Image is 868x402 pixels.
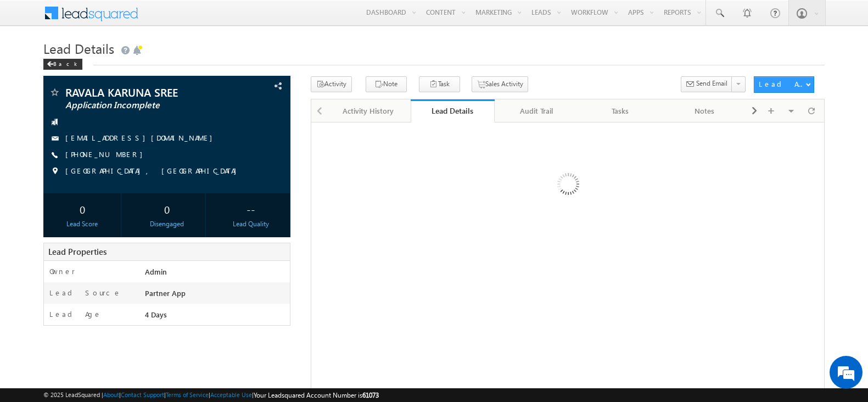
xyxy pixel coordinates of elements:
[210,391,252,398] a: Acceptable Use
[254,391,379,399] span: Your Leadsquared Account Number is
[65,87,219,98] span: RAVALA KARUNA SREE
[103,391,119,398] a: About
[65,133,218,142] a: [EMAIL_ADDRESS][DOMAIN_NAME]
[131,199,203,219] div: 0
[43,40,114,57] span: Lead Details
[759,79,805,89] div: Lead Actions
[495,99,579,122] a: Audit Trail
[579,99,663,122] a: Tasks
[142,309,290,325] div: 4 Days
[311,76,352,92] button: Activity
[131,219,203,229] div: Disengaged
[121,391,164,398] a: Contact Support
[43,58,88,68] a: Back
[65,100,219,111] span: Application Incomplete
[49,288,121,298] label: Lead Source
[681,76,732,92] button: Send Email
[472,76,528,92] button: Sales Activity
[142,288,290,303] div: Partner App
[335,104,401,118] div: Activity History
[46,199,118,219] div: 0
[411,99,495,122] a: Lead Details
[362,391,379,399] span: 61073
[587,104,653,118] div: Tasks
[663,99,747,122] a: Notes
[145,267,167,276] span: Admin
[327,99,411,122] a: Activity History
[49,309,102,319] label: Lead Age
[366,76,407,92] button: Note
[46,219,118,229] div: Lead Score
[696,79,727,88] span: Send Email
[754,76,814,93] button: Lead Actions
[215,199,287,219] div: --
[511,129,624,243] img: Loading...
[48,246,107,257] span: Lead Properties
[49,266,75,276] label: Owner
[166,391,209,398] a: Terms of Service
[43,390,379,400] span: © 2025 LeadSquared | | | | |
[503,104,569,118] div: Audit Trail
[671,104,737,118] div: Notes
[43,59,82,70] div: Back
[419,76,460,92] button: Task
[419,105,486,116] div: Lead Details
[65,149,148,160] span: [PHONE_NUMBER]
[65,166,242,177] span: [GEOGRAPHIC_DATA], [GEOGRAPHIC_DATA]
[215,219,287,229] div: Lead Quality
